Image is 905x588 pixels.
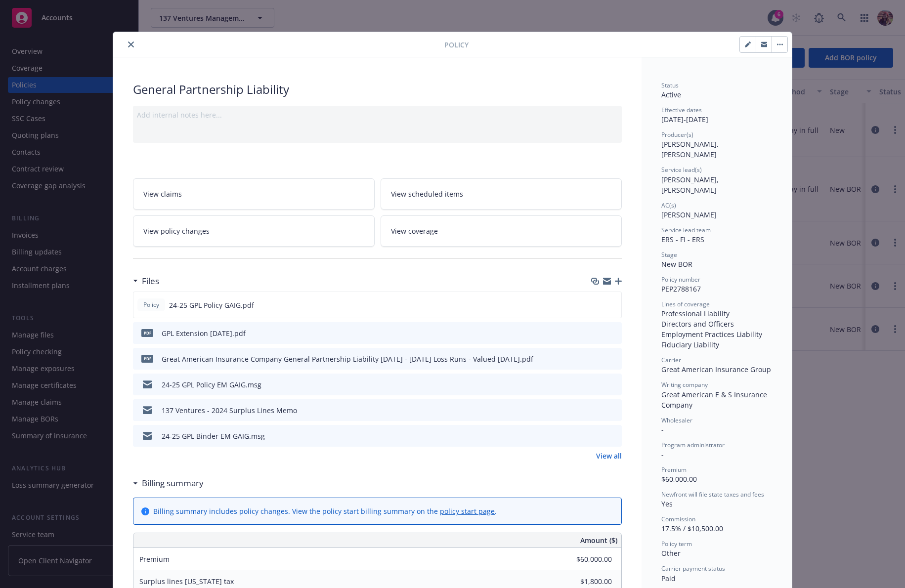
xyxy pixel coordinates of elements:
[661,574,676,583] span: Paid
[593,379,601,390] button: download file
[139,577,234,586] span: Surplus lines [US_STATE] tax
[609,354,618,364] button: preview file
[661,139,721,159] span: [PERSON_NAME], [PERSON_NAME]
[661,548,681,558] span: Other
[596,451,622,461] a: View all
[661,441,725,449] span: Program administrator
[609,328,618,338] button: preview file
[162,405,297,416] div: 137 Ventures - 2024 Surplus Lines Memo
[661,339,772,350] div: Fiduciary Liability
[661,235,704,244] span: ERS - FI - ERS
[661,319,772,329] div: Directors and Officers
[661,465,687,474] span: Premium
[661,474,697,484] span: $60,000.00
[133,215,375,247] a: View policy changes
[139,554,170,564] span: Premium
[661,201,676,210] span: AC(s)
[153,506,497,516] div: Billing summary includes policy changes. View the policy start billing summary on the .
[125,39,137,50] button: close
[661,175,721,195] span: [PERSON_NAME], [PERSON_NAME]
[143,226,210,236] span: View policy changes
[661,356,681,364] span: Carrier
[609,431,618,441] button: preview file
[661,490,764,499] span: Newfront will file state taxes and fees
[162,431,265,441] div: 24-25 GPL Binder EM GAIG.msg
[661,300,710,308] span: Lines of coverage
[143,189,182,199] span: View claims
[608,300,617,310] button: preview file
[141,355,153,362] span: pdf
[141,300,161,309] span: Policy
[661,380,708,389] span: Writing company
[162,328,246,338] div: GPL Extension [DATE].pdf
[661,130,693,139] span: Producer(s)
[440,506,495,516] a: policy start page
[661,365,771,374] span: Great American Insurance Group
[661,564,725,573] span: Carrier payment status
[661,275,700,284] span: Policy number
[661,259,692,269] span: New BOR
[580,535,617,546] span: Amount ($)
[609,405,618,416] button: preview file
[661,329,772,339] div: Employment Practices Liability
[661,106,702,114] span: Effective dates
[661,450,664,459] span: -
[133,477,204,490] div: Billing summary
[661,90,681,99] span: Active
[137,110,618,120] div: Add internal notes here...
[609,379,618,390] button: preview file
[142,275,159,288] h3: Files
[142,477,204,490] h3: Billing summary
[554,552,618,567] input: 0.00
[661,308,772,319] div: Professional Liability
[381,215,622,247] a: View coverage
[593,328,601,338] button: download file
[661,284,701,294] span: PEP2788167
[661,166,702,174] span: Service lead(s)
[593,405,601,416] button: download file
[661,390,769,410] span: Great American E & S Insurance Company
[661,81,679,89] span: Status
[133,81,622,98] div: General Partnership Liability
[593,354,601,364] button: download file
[133,275,159,288] div: Files
[661,106,772,125] div: [DATE] - [DATE]
[661,540,692,548] span: Policy term
[444,40,469,50] span: Policy
[661,226,711,234] span: Service lead team
[141,329,153,336] span: pdf
[661,416,692,424] span: Wholesaler
[169,300,254,310] span: 24-25 GPL Policy GAIG.pdf
[661,425,664,434] span: -
[661,499,673,508] span: Yes
[381,178,622,210] a: View scheduled items
[593,431,601,441] button: download file
[661,210,717,219] span: [PERSON_NAME]
[661,251,677,259] span: Stage
[391,226,438,236] span: View coverage
[661,515,695,523] span: Commission
[162,354,533,364] div: Great American Insurance Company General Partnership Liability [DATE] - [DATE] Loss Runs - Valued...
[133,178,375,210] a: View claims
[391,189,463,199] span: View scheduled items
[162,379,261,390] div: 24-25 GPL Policy EM GAIG.msg
[661,524,723,533] span: 17.5% / $10,500.00
[593,300,601,310] button: download file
